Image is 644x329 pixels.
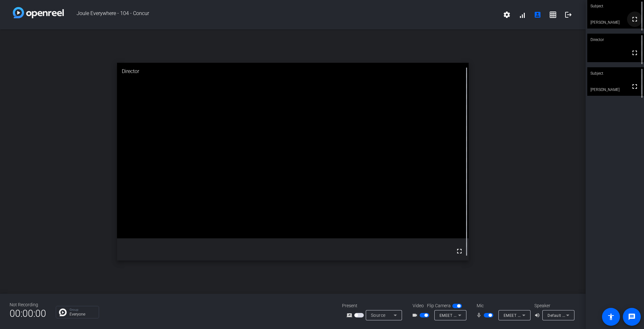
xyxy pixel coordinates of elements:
[347,311,354,319] mat-icon: screen_share_outline
[59,308,67,316] img: Chat Icon
[342,302,406,309] div: Present
[70,312,96,316] p: Everyone
[504,313,578,318] span: EMEET SmartCam Nova 4K (328f:00af)
[10,306,46,321] span: 00:00:00
[439,313,514,318] span: EMEET SmartCam Nova 4K (328f:00af)
[549,11,557,19] mat-icon: grid_on
[470,302,534,309] div: Mic
[427,302,451,309] span: Flip Camera
[117,63,468,80] div: Director
[534,11,541,19] mat-icon: account_box
[10,301,46,308] div: Not Recording
[548,313,580,318] span: Default - AirPods
[64,7,499,22] span: Joule Everywhere - 104 - Concur
[514,7,530,22] button: signal_cellular_alt
[631,15,639,23] mat-icon: fullscreen
[456,247,463,255] mat-icon: fullscreen
[628,313,636,321] mat-icon: message
[534,302,573,309] div: Speaker
[503,11,511,19] mat-icon: settings
[607,313,615,321] mat-icon: accessibility
[587,67,644,79] div: Subject
[631,49,639,57] mat-icon: fullscreen
[412,311,420,319] mat-icon: videocam_outline
[476,311,484,319] mat-icon: mic_none
[631,83,639,90] mat-icon: fullscreen
[587,34,644,46] div: Director
[70,308,96,311] p: Group
[371,313,386,318] span: Source
[13,7,64,18] img: white-gradient.svg
[534,311,542,319] mat-icon: volume_up
[565,11,572,19] mat-icon: logout
[413,302,424,309] span: Video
